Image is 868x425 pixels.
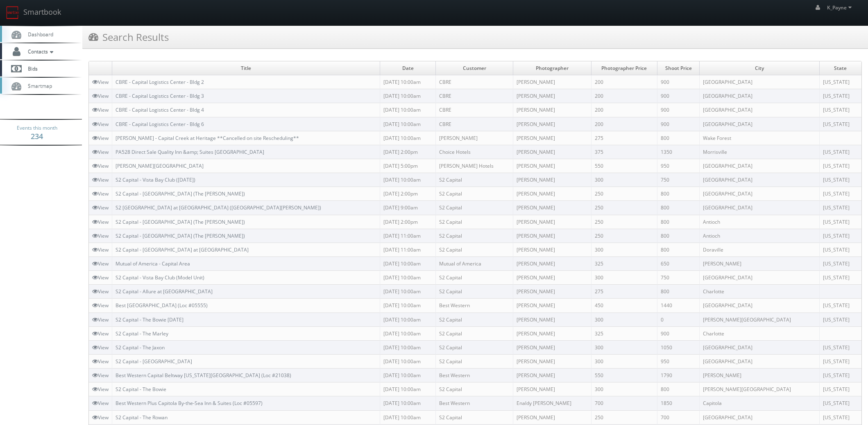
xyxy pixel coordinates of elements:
[380,187,436,201] td: [DATE] 2:00pm
[591,410,657,424] td: 250
[116,274,204,281] a: S2 Capital - Vista Bay Club (Model Unit)
[116,79,204,85] a: CBRE - Capital Logistics Center - Bldg 2
[116,162,204,169] a: [PERSON_NAME][GEOGRAPHIC_DATA]
[700,75,819,89] td: [GEOGRAPHIC_DATA]
[513,326,591,340] td: [PERSON_NAME]
[819,243,861,256] td: [US_STATE]
[591,145,657,159] td: 375
[657,145,699,159] td: 1350
[380,173,436,187] td: [DATE] 10:00am
[591,131,657,145] td: 275
[819,173,861,187] td: [US_STATE]
[116,316,184,323] a: S2 Capital - The Bowie [DATE]
[513,215,591,229] td: [PERSON_NAME]
[591,103,657,117] td: 200
[591,159,657,173] td: 550
[700,229,819,243] td: Antioch
[24,31,53,38] span: Dashboard
[380,215,436,229] td: [DATE] 2:00pm
[380,285,436,299] td: [DATE] 10:00am
[513,396,591,410] td: Enaldy [PERSON_NAME]
[24,65,38,72] span: Bids
[380,103,436,117] td: [DATE] 10:00am
[116,344,165,351] a: S2 Capital - The Jaxon
[380,340,436,354] td: [DATE] 10:00am
[700,354,819,368] td: [GEOGRAPHIC_DATA]
[513,159,591,173] td: [PERSON_NAME]
[591,369,657,382] td: 550
[513,187,591,201] td: [PERSON_NAME]
[513,117,591,131] td: [PERSON_NAME]
[436,75,513,89] td: CBRE
[436,369,513,382] td: Best Western
[92,92,109,99] a: View
[92,106,109,113] a: View
[92,344,109,351] a: View
[700,61,819,75] td: City
[92,246,109,253] a: View
[116,414,168,421] a: S2 Capital - The Rowan
[436,117,513,131] td: CBRE
[116,400,263,407] a: Best Western Plus Capitola By-the-Sea Inn & Suites (Loc #05597)
[436,229,513,243] td: S2 Capital
[700,89,819,103] td: [GEOGRAPHIC_DATA]
[819,187,861,201] td: [US_STATE]
[116,106,204,113] a: CBRE - Capital Logistics Center - Bldg 4
[700,256,819,270] td: [PERSON_NAME]
[819,215,861,229] td: [US_STATE]
[380,145,436,159] td: [DATE] 2:00pm
[24,82,52,89] span: Smartmap
[92,274,109,281] a: View
[819,229,861,243] td: [US_STATE]
[657,61,699,75] td: Shoot Price
[116,92,204,99] a: CBRE - Capital Logistics Center - Bldg 3
[700,103,819,117] td: [GEOGRAPHIC_DATA]
[436,396,513,410] td: Best Western
[513,340,591,354] td: [PERSON_NAME]
[591,229,657,243] td: 250
[700,215,819,229] td: Antioch
[116,372,291,379] a: Best Western Capital Beltway [US_STATE][GEOGRAPHIC_DATA] (Loc #21038)
[24,48,55,55] span: Contacts
[591,173,657,187] td: 300
[513,89,591,103] td: [PERSON_NAME]
[92,302,109,309] a: View
[31,131,43,141] strong: 234
[591,89,657,103] td: 200
[657,299,699,313] td: 1440
[657,396,699,410] td: 1850
[513,285,591,299] td: [PERSON_NAME]
[819,117,861,131] td: [US_STATE]
[92,121,109,128] a: View
[116,204,321,211] a: S2 [GEOGRAPHIC_DATA] at [GEOGRAPHIC_DATA] ([GEOGRAPHIC_DATA][PERSON_NAME])
[116,260,190,267] a: Mutual of America - Capital Area
[591,285,657,299] td: 275
[380,75,436,89] td: [DATE] 10:00am
[513,369,591,382] td: [PERSON_NAME]
[436,299,513,313] td: Best Western
[380,299,436,313] td: [DATE] 10:00am
[436,340,513,354] td: S2 Capital
[380,382,436,396] td: [DATE] 10:00am
[116,135,299,142] a: [PERSON_NAME] - Capital Creek at Heritage **Cancelled on site Rescheduling**
[116,232,245,239] a: S2 Capital - [GEOGRAPHIC_DATA] (The [PERSON_NAME])
[513,313,591,326] td: [PERSON_NAME]
[88,30,169,44] h3: Search Results
[92,386,109,393] a: View
[92,358,109,365] a: View
[513,145,591,159] td: [PERSON_NAME]
[819,159,861,173] td: [US_STATE]
[380,271,436,285] td: [DATE] 10:00am
[819,299,861,313] td: [US_STATE]
[819,103,861,117] td: [US_STATE]
[700,340,819,354] td: [GEOGRAPHIC_DATA]
[92,148,109,155] a: View
[591,340,657,354] td: 300
[380,159,436,173] td: [DATE] 5:00pm
[380,117,436,131] td: [DATE] 10:00am
[591,354,657,368] td: 300
[116,358,192,365] a: S2 Capital - [GEOGRAPHIC_DATA]
[513,243,591,256] td: [PERSON_NAME]
[657,326,699,340] td: 900
[591,187,657,201] td: 250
